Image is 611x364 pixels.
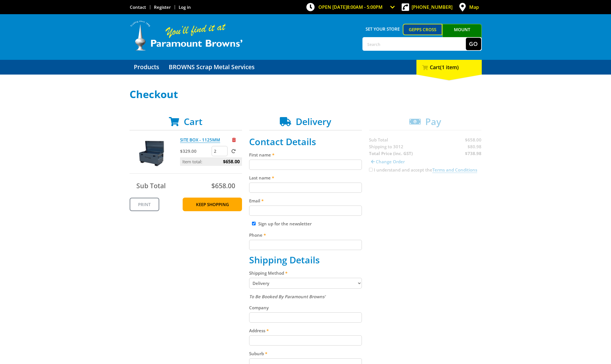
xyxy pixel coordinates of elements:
[249,136,362,147] h2: Contact Details
[180,137,220,143] a: SITE BOX - 1125MM
[440,64,459,71] span: (1 item)
[442,24,482,45] a: Mount [PERSON_NAME]
[249,151,362,158] label: First name
[318,4,383,10] span: OPEN [DATE]
[136,181,166,190] span: Sub Total
[466,38,481,50] button: Go
[416,60,482,75] div: Cart
[130,89,482,100] h1: Checkout
[249,304,362,311] label: Company
[296,115,331,128] span: Delivery
[249,160,362,170] input: Please enter your first name.
[180,148,210,155] p: $329.00
[249,270,362,276] label: Shipping Method
[135,136,169,170] img: SITE BOX - 1125MM
[347,4,383,10] span: 8:00am - 5:00pm
[249,335,362,346] input: Please enter your address.
[403,24,442,35] a: Gepps Cross
[249,240,362,250] input: Please enter your telephone number.
[249,278,362,289] select: Please select a shipping method.
[362,24,403,34] span: Set your store
[130,198,159,211] a: Print
[249,327,362,334] label: Address
[184,115,203,128] span: Cart
[249,197,362,204] label: Email
[223,157,240,166] span: $658.00
[130,4,146,10] a: Go to the Contact page
[249,183,362,193] input: Please enter your last name.
[211,181,235,190] span: $658.00
[154,4,171,10] a: Go to the registration page
[249,174,362,181] label: Last name
[249,232,362,238] label: Phone
[249,255,362,265] h2: Shipping Details
[249,294,326,299] em: To Be Booked By Paramount Browns'
[258,221,312,227] label: Sign up for the newsletter
[130,60,163,75] a: Go to the Products page
[363,38,466,50] input: Search
[130,20,243,51] img: Paramount Browns'
[179,4,191,10] a: Log in
[164,60,259,75] a: Go to the BROWNS Scrap Metal Services page
[232,137,236,143] a: Remove from cart
[249,350,362,357] label: Suburb
[183,198,242,211] a: Keep Shopping
[180,157,242,166] p: Item total:
[249,206,362,216] input: Please enter your email address.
